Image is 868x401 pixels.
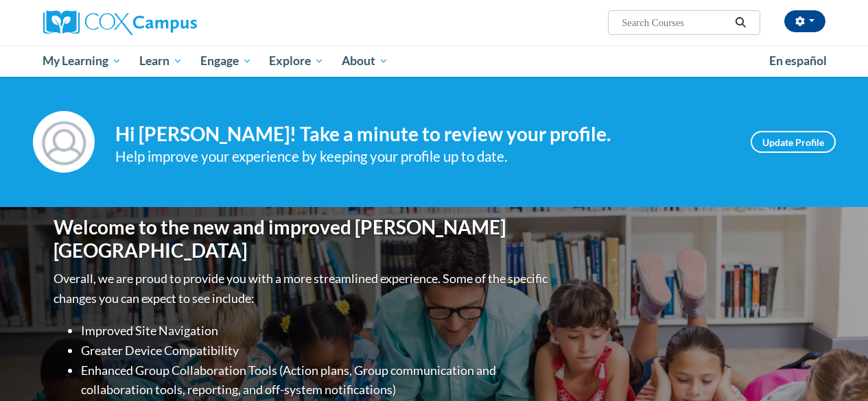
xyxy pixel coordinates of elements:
[33,45,836,77] div: Main menu
[139,53,183,69] span: Learn
[81,341,551,361] li: Greater Device Compatibility
[34,45,131,77] a: My Learning
[813,346,857,390] iframe: Button to launch messaging window
[269,53,324,69] span: Explore
[620,14,730,31] input: Search Courses
[33,111,95,173] img: Profile Image
[115,145,730,168] div: Help improve your experience by keeping your profile up to date.
[333,45,397,77] a: About
[54,216,551,262] h1: Welcome to the new and improved [PERSON_NAME][GEOGRAPHIC_DATA]
[81,321,551,341] li: Improved Site Navigation
[81,361,551,400] li: Enhanced Group Collaboration Tools (Action plans, Group communication and collaboration tools, re...
[115,123,730,146] h4: Hi [PERSON_NAME]! Take a minute to review your profile.
[342,53,388,69] span: About
[191,45,261,77] a: Engage
[769,53,827,68] span: En español
[130,45,191,77] a: Learn
[200,53,252,69] span: Engage
[54,269,551,308] p: Overall, we are proud to provide you with a more streamlined experience. Some of the specific cha...
[43,10,197,35] img: Cox Campus
[751,131,836,153] a: Update Profile
[760,47,836,75] a: En español
[43,10,290,35] a: Cox Campus
[730,14,751,31] button: Search
[43,53,121,69] span: My Learning
[784,10,825,32] button: Account Settings
[260,45,333,77] a: Explore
